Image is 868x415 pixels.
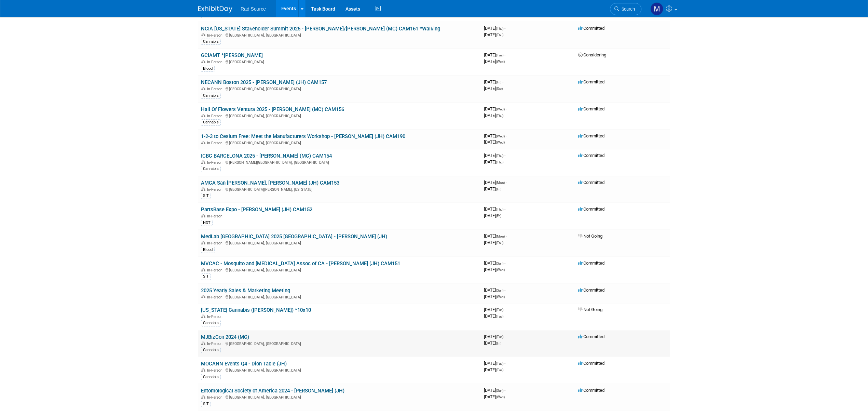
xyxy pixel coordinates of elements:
span: [DATE] [484,113,503,118]
div: SIT [201,273,211,280]
a: Search [610,3,641,15]
div: Blood [201,247,215,253]
span: - [504,260,505,266]
span: In-Person [207,114,225,118]
span: - [506,180,507,185]
div: [GEOGRAPHIC_DATA][PERSON_NAME], [US_STATE] [201,186,478,192]
a: [US_STATE] Cannabis ([PERSON_NAME]) *10x10 [201,307,311,313]
span: [DATE] [484,153,505,158]
a: Hall Of Flowers Ventura 2025 - [PERSON_NAME] (MC) CAM156 [201,106,344,112]
span: (Tue) [496,308,503,312]
span: Not Going [578,307,602,312]
span: [DATE] [484,307,505,312]
div: Blood [201,66,215,72]
span: - [504,307,505,312]
span: (Wed) [496,395,505,399]
span: [DATE] [484,26,505,31]
div: [GEOGRAPHIC_DATA] [201,59,478,64]
span: - [504,153,505,158]
span: [DATE] [484,260,505,266]
a: 1-2-3 to Cesium Free: Meet the Manufacturers Workshop - [PERSON_NAME] (JH) CAM190 [201,133,405,139]
img: In-Person Event [201,114,205,117]
img: In-Person Event [201,160,205,164]
span: In-Person [207,141,225,145]
span: (Fri) [496,342,501,345]
span: Committed [578,361,605,366]
span: Committed [578,153,605,158]
span: Committed [578,388,605,393]
span: (Tue) [496,362,503,365]
img: In-Person Event [201,141,205,144]
span: In-Person [207,87,225,91]
div: Cannabis [201,374,221,380]
a: 2025 Yearly Sales & Marketing Meeting [201,287,290,294]
a: MJBizCon 2024 (MC) [201,334,249,340]
span: Search [619,6,635,12]
span: - [504,334,505,339]
div: [GEOGRAPHIC_DATA], [GEOGRAPHIC_DATA] [201,340,478,346]
span: (Thu) [496,207,503,211]
div: [GEOGRAPHIC_DATA], [GEOGRAPHIC_DATA] [201,240,478,245]
span: [DATE] [484,213,501,218]
span: [DATE] [484,388,505,393]
a: GCIAMT *[PERSON_NAME] [201,52,263,58]
span: (Tue) [496,335,503,339]
img: In-Person Event [201,60,205,63]
span: Committed [578,206,605,212]
img: In-Person Event [201,187,205,191]
div: [GEOGRAPHIC_DATA], [GEOGRAPHIC_DATA] [201,267,478,272]
span: Considering [578,52,606,57]
span: Committed [578,287,605,293]
span: (Mon) [496,181,505,185]
span: [DATE] [484,206,505,212]
img: In-Person Event [201,268,205,271]
span: (Fri) [496,80,501,84]
a: MVCAC - Mosquito and [MEDICAL_DATA] Assoc of CA - [PERSON_NAME] (JH) CAM151 [201,260,400,267]
span: (Wed) [496,107,505,111]
a: Entomological Society of America 2024 - [PERSON_NAME] (JH) [201,388,344,394]
span: In-Person [207,60,225,64]
span: In-Person [207,368,225,373]
span: (Sat) [496,87,503,91]
span: [DATE] [484,367,503,372]
div: [GEOGRAPHIC_DATA], [GEOGRAPHIC_DATA] [201,86,478,91]
div: Cannabis [201,166,221,172]
span: In-Person [207,241,225,245]
span: [DATE] [484,334,505,339]
span: - [504,388,505,393]
div: NDT [201,220,213,226]
div: SIT [201,401,211,407]
span: (Wed) [496,268,505,272]
span: (Wed) [496,60,505,64]
span: (Wed) [496,295,505,299]
span: In-Person [207,160,225,165]
div: [GEOGRAPHIC_DATA], [GEOGRAPHIC_DATA] [201,367,478,373]
img: In-Person Event [201,33,205,37]
span: Committed [578,79,605,84]
span: (Fri) [496,187,501,191]
span: (Wed) [496,140,505,144]
span: - [504,361,505,366]
span: - [506,106,507,111]
div: [GEOGRAPHIC_DATA], [GEOGRAPHIC_DATA] [201,394,478,400]
span: [DATE] [484,394,505,399]
span: Rad Source [241,6,266,12]
img: ExhibitDay [198,6,232,13]
span: Committed [578,180,605,185]
span: In-Person [207,314,225,319]
a: NCIA [US_STATE] Stakeholder Summit 2025 - [PERSON_NAME]/[PERSON_NAME] (MC) CAM161 *Walking [201,26,440,32]
span: [DATE] [484,361,505,366]
div: [GEOGRAPHIC_DATA], [GEOGRAPHIC_DATA] [201,113,478,118]
a: AMCA San [PERSON_NAME], [PERSON_NAME] (JH) CAM153 [201,180,339,186]
span: [DATE] [484,294,505,299]
img: In-Person Event [201,368,205,372]
span: [DATE] [484,313,503,319]
span: - [504,52,505,57]
img: In-Person Event [201,87,205,90]
span: In-Person [207,268,225,272]
span: (Wed) [496,134,505,138]
span: [DATE] [484,86,503,91]
div: [GEOGRAPHIC_DATA], [GEOGRAPHIC_DATA] [201,32,478,38]
span: In-Person [207,295,225,299]
span: In-Person [207,187,225,192]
